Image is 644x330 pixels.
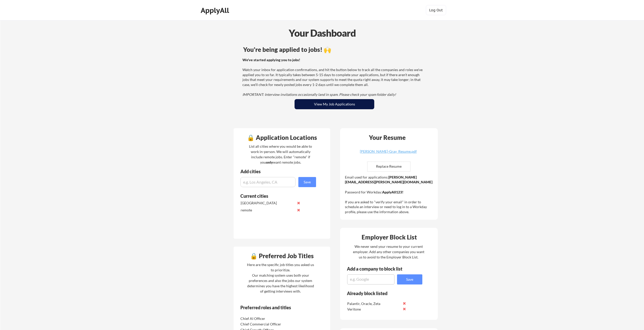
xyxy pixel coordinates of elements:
div: Preferred roles and titles [240,305,309,310]
div: [GEOGRAPHIC_DATA] [241,201,294,206]
div: Veritone [347,307,401,312]
button: View My Job Applications [295,99,374,109]
strong: only [266,160,273,164]
button: Save [298,177,316,187]
button: Log Out [426,5,446,15]
div: remote [241,208,294,213]
div: Email used for applications: Password for Workday: If you are asked to "verify your email" in ord... [345,175,434,214]
div: Current cities [240,194,310,198]
div: Palantir, Oracle, Zeta [347,301,401,306]
em: IMPORTANT: Interview invitations occasionally land in spam. Please check your spam folder daily! [242,92,396,97]
button: Save [397,274,422,284]
div: Chief AI Officer [240,316,294,321]
div: Your Resume [362,135,412,141]
strong: ApplyAll123! [382,190,403,194]
div: We never send your resume to your current employer. Add any other companies you want us to avoid ... [352,244,425,260]
strong: We've started applying you to jobs! [242,58,300,62]
div: Your Dashboard [1,26,644,40]
div: Here are the specific job titles you asked us to prioritize. Our matching system uses both your p... [246,262,315,294]
div: Add cities [240,169,317,174]
div: Employer Block List [342,234,436,240]
div: Already block listed [347,291,416,296]
strong: [PERSON_NAME][EMAIL_ADDRESS][PERSON_NAME][DOMAIN_NAME] [345,175,432,184]
div: Add a company to block list [347,267,410,271]
div: 🔒 Application Locations [235,135,329,141]
div: Watch your inbox for application confirmations, and hit the button below to track all the compani... [242,57,425,97]
div: ApplyAll [201,6,231,15]
div: 🔒 Preferred Job Titles [235,253,329,259]
div: [PERSON_NAME]-Gray_Resume.pdf [358,150,418,153]
div: List all cities where you would be able to work in-person. We will automatically include remote j... [246,144,315,165]
input: e.g. Los Angeles, CA [240,177,296,187]
div: You're being applied to jobs! 🙌 [243,47,426,53]
a: [PERSON_NAME]-Gray_Resume.pdf [358,150,418,158]
div: Chief Commercial Officer [240,322,294,327]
